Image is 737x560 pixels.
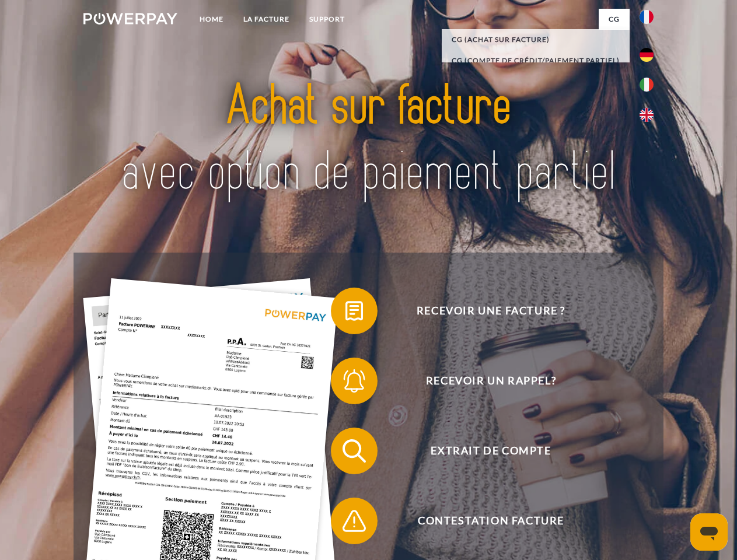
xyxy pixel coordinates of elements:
[331,288,634,334] button: Recevoir une facture ?
[348,498,634,544] span: Contestation Facture
[348,288,634,334] span: Recevoir une facture ?
[442,29,630,50] a: CG (achat sur facture)
[331,428,634,474] button: Extrait de compte
[640,108,654,122] img: en
[640,48,654,62] img: de
[340,366,369,395] img: qb_bell.svg
[640,10,654,24] img: fr
[111,56,626,223] img: title-powerpay_fr.svg
[348,428,634,474] span: Extrait de compte
[83,13,177,24] img: logo-powerpay-white.svg
[190,9,233,30] a: Home
[340,506,369,535] img: qb_warning.svg
[340,296,369,325] img: qb_bill.svg
[331,358,634,404] button: Recevoir un rappel?
[442,50,630,71] a: CG (Compte de crédit/paiement partiel)
[348,358,634,404] span: Recevoir un rappel?
[690,513,728,551] iframe: Bouton de lancement de la fenêtre de messagerie
[331,498,634,544] button: Contestation Facture
[599,9,630,30] a: CG
[233,9,299,30] a: LA FACTURE
[299,9,355,30] a: Support
[640,78,654,92] img: it
[340,436,369,466] img: qb_search.svg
